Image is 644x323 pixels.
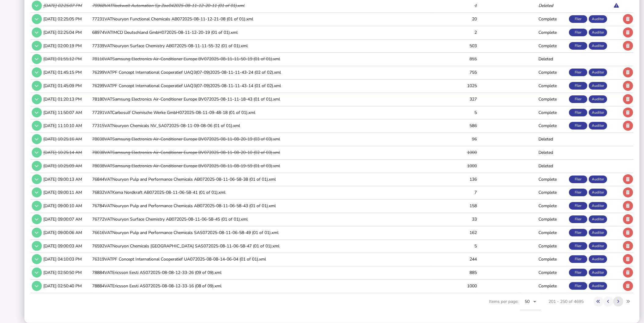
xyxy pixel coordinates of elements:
[42,200,91,212] td: [DATE] 09:00:10 AM
[42,53,91,65] td: [DATE] 01:55:12 PM
[603,296,613,307] button: Previous page
[589,82,607,90] div: Auditor
[430,26,477,38] td: 2
[42,93,91,105] td: [DATE] 01:20:13 PM
[569,122,587,130] div: Filer
[537,173,568,185] td: Complete
[569,109,587,116] div: Filer
[537,213,568,225] td: Complete
[589,15,607,23] div: Auditor
[569,269,587,276] div: Filer
[42,106,91,119] td: [DATE] 11:50:07 AM
[537,200,568,212] td: Complete
[91,186,430,199] td: 76832VATKema Nordkraft AB072025-08-11-06-58-41 (01 of 01).xml
[430,253,477,265] td: 244
[32,1,42,11] button: Show/hide row detail
[32,108,42,118] button: Show/hide row detail
[430,266,477,279] td: 885
[42,186,91,199] td: [DATE] 09:00:11 AM
[589,229,607,236] div: Auditor
[589,282,607,290] div: Auditor
[32,161,42,171] button: Show/hide row detail
[589,189,607,196] div: Auditor
[32,281,42,291] button: Show/hide row detail
[623,214,633,224] button: Delete upload
[42,173,91,185] td: [DATE] 09:00:13 AM
[623,201,633,211] button: Delete upload
[589,202,607,210] div: Auditor
[91,240,430,252] td: 76592VATNouryon Chemicals [GEOGRAPHIC_DATA] SAS072025-08-11-06-58-47 (01 of 01).xml
[91,213,430,225] td: 76772VATNouryon Surface Chemistry AB072025-08-11-06-58-45 (01 of 01).xml
[430,80,477,92] td: 1025
[91,26,430,38] td: 68974VATIMCD Deutschland GmbH072025-08-11-12-20-19 (01 of 01).xml
[537,253,568,265] td: Complete
[623,41,633,51] button: Delete upload
[589,242,607,250] div: Auditor
[593,296,603,307] button: First page
[42,213,91,225] td: [DATE] 09:00:07 AM
[32,201,42,211] button: Show/hide row detail
[537,280,568,292] td: Complete
[623,94,633,104] button: Delete upload
[623,81,633,91] button: Delete upload
[589,95,607,103] div: Auditor
[32,41,42,51] button: Show/hide row detail
[623,174,633,184] button: Delete upload
[430,133,477,145] td: 96
[42,80,91,92] td: [DATE] 01:45:09 PM
[569,69,587,76] div: Filer
[537,159,568,172] td: Deleted
[569,95,587,103] div: Filer
[569,215,587,223] div: Filer
[32,94,42,104] button: Show/hide row detail
[91,266,430,279] td: 78884VATEricsson Eesti AS072025-08-08-12-33-26 (09 of 09).xml
[569,15,587,23] div: Filer
[623,228,633,238] button: Delete upload
[91,106,430,119] td: 77291VATCarbosulf Chemische Werke GmbH072025-08-11-09-48-18 (01 of 01).xml
[537,240,568,252] td: Complete
[91,66,430,79] td: 76299VATPF Concept International Cooperatief UAQ3(07-09)2025-08-11-11-43-24 (02 of 02).xml
[525,299,530,304] span: 50
[611,1,621,11] button: Data modified since loading
[537,53,568,65] td: Deleted
[489,293,541,317] div: Items per page:
[537,80,568,92] td: Complete
[32,67,42,77] button: Show/hide row detail
[623,14,633,24] button: Delete upload
[42,133,91,145] td: [DATE] 10:25:16 AM
[42,146,91,159] td: [DATE] 10:25:14 AM
[430,39,477,52] td: 503
[569,189,587,196] div: Filer
[589,109,607,116] div: Auditor
[430,173,477,185] td: 136
[91,133,430,145] td: 78038VATSamsung Electronics Air-Conditioner Europe BV072025-08-11-08-20-19 (03 of 03).xml
[537,266,568,279] td: Complete
[91,80,430,92] td: 76299VATPF Concept International Cooperatief UAQ3(07-09)2025-08-11-11-43-14 (01 of 02).xml
[430,13,477,25] td: 20
[623,121,633,131] button: Delete upload
[42,26,91,38] td: [DATE] 02:25:04 PM
[569,82,587,90] div: Filer
[42,13,91,25] td: [DATE] 02:25:05 PM
[91,119,430,132] td: 77315VATNouryon Chemicals NV_SA072025-08-11-09-08-06 (01 of 01).xml
[32,214,42,224] button: Show/hide row detail
[623,254,633,264] button: Delete upload
[42,159,91,172] td: [DATE] 10:25:09 AM
[537,133,568,145] td: Deleted
[589,42,607,50] div: Auditor
[537,119,568,132] td: Complete
[520,293,541,317] mat-form-field: Change page size
[537,93,568,105] td: Complete
[589,176,607,183] div: Auditor
[32,14,42,24] button: Show/hide row detail
[589,215,607,223] div: Auditor
[623,27,633,37] button: Delete upload
[42,253,91,265] td: [DATE] 04:10:03 PM
[569,229,587,236] div: Filer
[32,121,42,131] button: Show/hide row detail
[32,228,42,238] button: Show/hide row detail
[32,54,42,64] button: Show/hide row detail
[537,226,568,239] td: Complete
[549,299,584,304] div: 201 - 250 of 4695
[589,269,607,276] div: Auditor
